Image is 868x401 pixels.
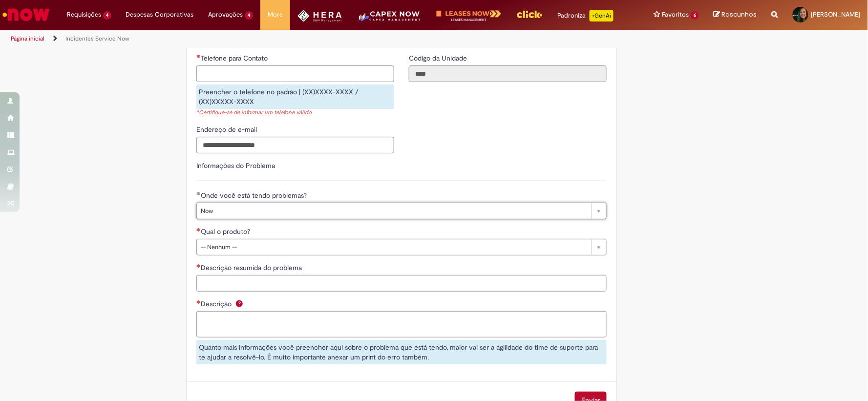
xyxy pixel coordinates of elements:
span: 4 [103,11,111,20]
span: Necessários [196,300,201,304]
img: CapexLogo5.png [357,10,422,29]
span: Obrigatório Preenchido [196,191,201,195]
input: Código da Unidade [409,65,607,82]
div: Preencher o telefone no padrão | (XX)XXXX-XXXX / (XX)XXXXX-XXXX [196,84,394,109]
span: Rascunhos [722,10,757,19]
span: [PERSON_NAME] [811,10,861,19]
span: Descrição resumida do problema [201,263,304,272]
span: 6 [691,11,699,20]
input: Descrição resumida do problema [196,275,607,292]
a: Incidentes Service Now [65,35,129,42]
span: 4 [245,11,254,20]
input: Endereço de e-mail [196,137,394,153]
label: Somente leitura - Código da Unidade [409,53,469,63]
span: Ajuda para Descrição [233,299,245,307]
img: click_logo_yellow_360x200.png [516,7,543,21]
span: Telefone para Contato [201,54,270,63]
span: Favoritos [662,10,689,20]
span: Necessários [196,228,201,232]
p: +GenAi [590,10,614,21]
ul: Trilhas de página [7,30,572,48]
div: *Certifique-se de informar um telefone válido [196,109,394,117]
span: Endereço de e-mail [196,125,259,134]
a: Rascunhos [714,10,757,20]
textarea: Descrição [196,311,607,338]
img: ServiceNow [1,5,51,24]
span: Descrição [201,299,233,308]
span: Despesas Corporativas [126,10,194,20]
span: Now [201,203,587,219]
img: HeraLogo.png [297,10,342,22]
div: Quanto mais informações você preencher aqui sobre o problema que está tendo, maior vai ser a agil... [196,340,607,364]
span: Aprovações [209,10,243,20]
span: Requisições [67,10,101,20]
span: -- Nenhum -- [201,239,587,255]
label: Informações do Problema [196,161,275,170]
span: Qual o produto? [201,227,252,236]
img: logo-leases-transp-branco.png [436,10,502,22]
input: Telefone para Contato [196,65,394,82]
span: Necessários [196,264,201,268]
a: Página inicial [11,35,44,42]
span: More [268,10,283,20]
span: Somente leitura - Código da Unidade [409,54,469,63]
span: Necessários [196,54,201,58]
span: Onde você está tendo problemas? [201,191,309,200]
div: Padroniza [557,10,614,21]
